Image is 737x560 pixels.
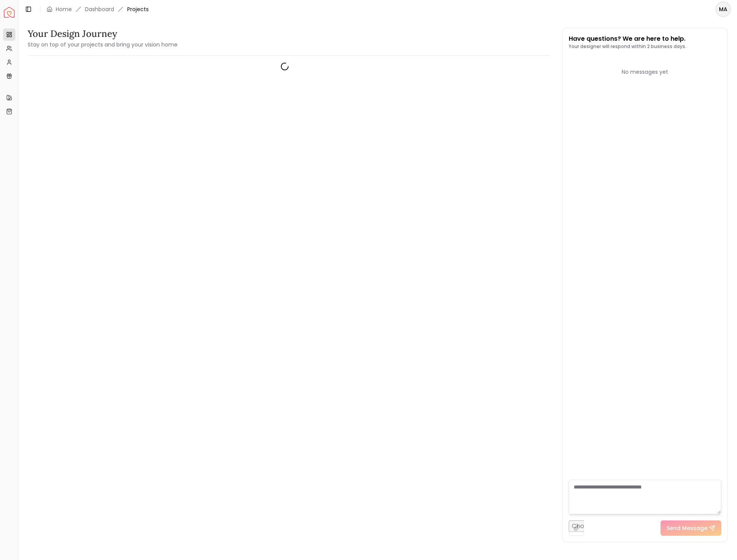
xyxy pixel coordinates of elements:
button: MA [715,2,731,17]
p: Have questions? We are here to help. [569,34,686,43]
img: Spacejoy Logo [4,7,15,18]
a: Spacejoy [4,7,15,18]
small: Stay on top of your projects and bring your vision home [28,41,178,48]
nav: breadcrumb [46,5,149,13]
span: MA [716,2,730,16]
a: Dashboard [85,5,114,13]
div: No messages yet [569,68,722,76]
h3: Your Design Journey [28,28,178,40]
a: Home [56,5,72,13]
span: Projects [127,5,149,13]
p: Your designer will respond within 2 business days. [569,43,686,50]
